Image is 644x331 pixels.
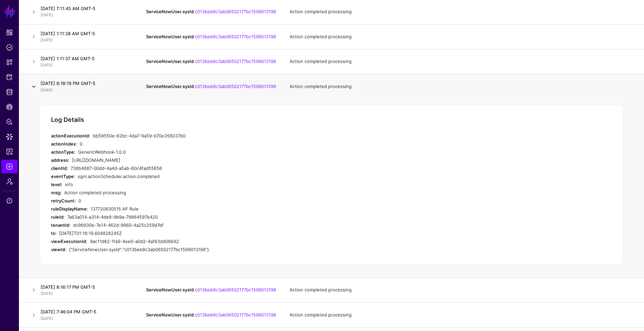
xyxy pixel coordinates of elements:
td: Action completed processing [283,74,644,99]
span: Dashboard [6,29,13,36]
strong: retryCount: [51,198,76,203]
a: SGNL [4,4,16,19]
p: [DATE] [41,62,133,68]
div: {"ServiceNowUser.sysId":"c013beb8c3ab06502177bc1599013198"} [69,245,321,253]
strong: address: [51,157,69,163]
td: : [139,278,283,303]
a: Snippets [1,56,18,69]
h5: Log Details [51,116,84,124]
strong: ruleId: [51,214,65,220]
strong: ts: [51,230,56,236]
span: CAEP Hub [6,104,13,110]
h4: [DATE] 7:46:04 PM GMT-5 [41,309,133,315]
div: Action completed processing [64,189,321,197]
a: CAEP Hub [1,100,18,114]
strong: eventType: [51,174,75,179]
h4: [DATE] 8:18:19 PM GMT-5 [41,80,133,86]
div: [URL][DOMAIN_NAME] [72,156,321,164]
span: Reports [6,148,13,155]
td: Action completed processing [283,303,644,328]
h4: [DATE] 7:11:45 AM GMT-5 [41,5,133,12]
a: Logs [1,160,18,173]
span: Admin [6,178,13,185]
strong: ruleDisplayName: [51,206,88,212]
div: info [65,180,321,189]
td: : [139,74,283,99]
strong: msg: [51,190,62,195]
a: Reports [1,145,18,158]
td: : [139,24,283,49]
a: Policy Lens [1,115,18,129]
div: 738b4887-00dd-4a4d-a5ab-60c4fad55656 [71,164,321,172]
strong: level: [51,182,62,187]
a: c013beb8c3ab06502177bc1599013198 [195,312,276,317]
span: Identity Data Fabric [6,89,13,95]
div: bb59550e-62bc-4da7-9a59-b70e356037b0 [93,132,321,140]
a: Data Lens [1,130,18,144]
strong: ServiceNowUser.sysId [146,34,194,39]
strong: ServiceNowUser.sysId [146,84,194,89]
span: Support [6,197,13,204]
a: Dashboard [1,26,18,39]
span: Data Lens [6,133,13,140]
p: [DATE] [41,316,133,322]
strong: ServiceNowUser.sysId [146,312,194,317]
strong: viewExecutionId: [51,239,87,244]
td: Action completed processing [283,278,644,303]
span: Policies [6,44,13,51]
div: dc96930e-7e14-462d-9960-4a25c259d7df [73,221,321,229]
span: Protected Systems [6,74,13,81]
div: 137720830515 AF Rule [91,205,321,213]
strong: ServiceNowUser.sysId [146,9,194,14]
a: Identity Data Fabric [1,85,18,99]
strong: ServiceNowUser.sysId [146,287,194,292]
strong: clientId: [51,165,68,171]
p: [DATE] [41,12,133,18]
strong: actionIndex: [51,141,77,147]
div: 7a63a014-a314-4de8-9b9a-79864597b420 [67,213,321,221]
a: c013beb8c3ab06502177bc1599013198 [195,9,276,14]
div: 9ac11d82-1fa9-4ee0-a0d2-4af63dd06642 [90,237,321,245]
span: Logs [6,163,13,170]
p: [DATE] [41,87,133,93]
a: c013beb8c3ab06502177bc1599013198 [195,84,276,89]
strong: actionType: [51,149,75,155]
td: : [139,49,283,74]
h4: [DATE] 1:11:38 AM GMT-5 [41,30,133,37]
span: Snippets [6,59,13,66]
a: Protected Systems [1,70,18,84]
strong: ServiceNowUser.sysId [146,59,194,64]
strong: actionExecutionId: [51,133,90,138]
h4: [DATE] 8:16:17 PM GMT-5 [41,284,133,290]
div: [DATE]T01:18:19.604828245Z [59,229,321,237]
a: c013beb8c3ab06502177bc1599013198 [195,34,276,39]
p: [DATE] [41,37,133,43]
p: [DATE] [41,291,133,296]
td: Action completed processing [283,49,644,74]
a: c013beb8c3ab06502177bc1599013198 [195,287,276,292]
a: Policies [1,41,18,54]
strong: tenantId: [51,222,70,228]
a: c013beb8c3ab06502177bc1599013198 [195,59,276,64]
div: 0 [78,197,321,205]
td: Action completed processing [283,24,644,49]
div: 0 [80,140,321,148]
div: sgnl.actionScheduler.action.completed [78,172,321,180]
strong: viewId: [51,247,66,252]
h4: [DATE] 1:11:37 AM GMT-5 [41,56,133,62]
span: Policy Lens [6,118,13,125]
td: : [139,303,283,328]
a: Admin [1,175,18,188]
div: GenericWebhook-1.0.0 [78,148,321,156]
